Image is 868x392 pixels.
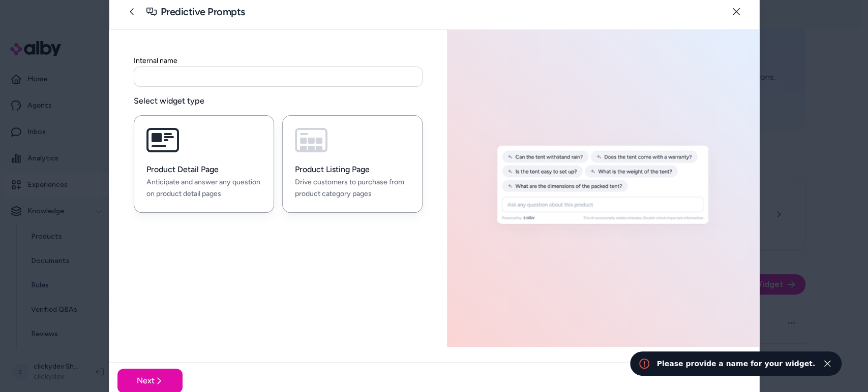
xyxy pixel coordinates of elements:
label: Select widget type [134,95,423,107]
label: Internal name [134,56,177,65]
button: Product Detail PageAnticipate and answer any question on product detail pages [134,115,274,213]
p: Drive customers to purchase from product category pages [295,177,410,200]
p: Anticipate and answer any question on product detail pages [146,177,261,200]
h2: Predictive Prompts [161,5,245,19]
h3: Product Detail Page [146,165,261,175]
h3: Product Listing Page [295,165,410,175]
button: Product Listing PageDrive customers to purchase from product category pages [282,115,423,213]
img: Automatically generate a unique FAQ for products or categories [453,136,753,241]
